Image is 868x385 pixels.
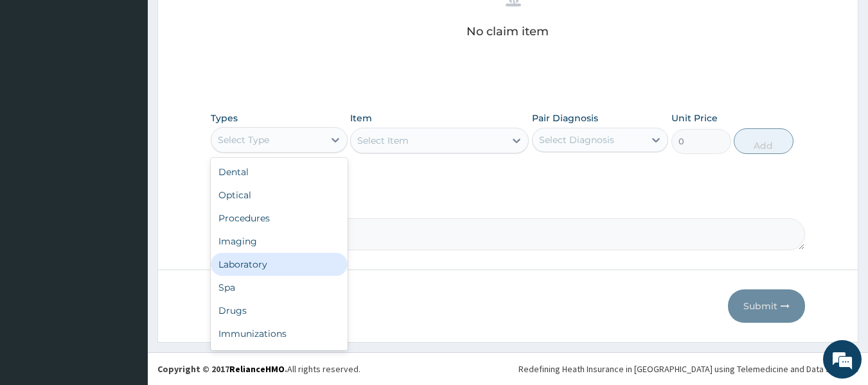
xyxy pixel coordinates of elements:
a: RelianceHMO [229,363,285,375]
footer: All rights reserved. [148,352,868,385]
div: Laboratory [211,253,348,276]
div: Immunizations [211,322,348,345]
p: No claim item [466,25,549,38]
strong: Copyright © 2017 . [157,363,287,375]
label: Comment [211,200,806,211]
div: Select Diagnosis [539,133,614,146]
div: Minimize live chat window [211,6,242,37]
div: Drugs [211,299,348,322]
button: Submit [728,289,805,323]
div: Optical [211,184,348,207]
button: Add [734,128,793,154]
img: d_794563401_company_1708531726252_794563401 [24,64,52,96]
label: Pair Diagnosis [532,112,598,124]
div: Chat with us now [67,72,216,89]
div: Imaging [211,230,348,253]
span: We're online! [75,112,177,242]
div: Others [211,345,348,368]
div: Dental [211,160,348,184]
label: Unit Price [671,112,718,124]
div: Redefining Heath Insurance in [GEOGRAPHIC_DATA] using Telemedicine and Data Science! [518,363,858,375]
div: Procedures [211,207,348,230]
label: Item [350,112,372,124]
div: Spa [211,276,348,299]
textarea: Type your message and hit 'Enter' [6,252,245,297]
div: Select Type [218,133,269,146]
label: Types [211,113,238,124]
